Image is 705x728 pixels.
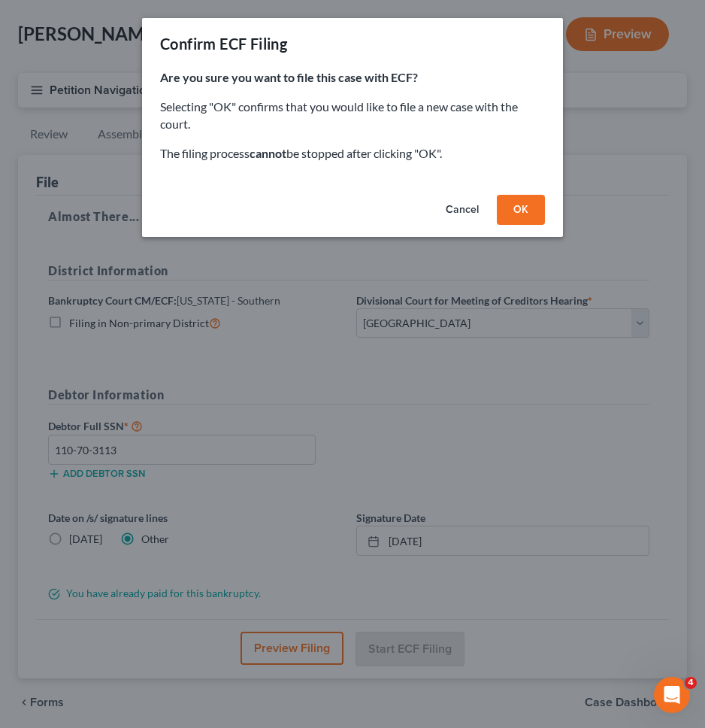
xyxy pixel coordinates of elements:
strong: Are you sure you want to file this case with ECF? [160,70,418,84]
div: Confirm ECF Filing [160,33,287,54]
strong: cannot [250,146,286,160]
iframe: Intercom live chat [654,677,690,713]
button: Cancel [434,195,491,225]
span: 4 [685,677,697,689]
p: The filing process be stopped after clicking "OK". [160,145,545,162]
p: Selecting "OK" confirms that you would like to file a new case with the court. [160,99,545,133]
button: OK [497,195,545,225]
